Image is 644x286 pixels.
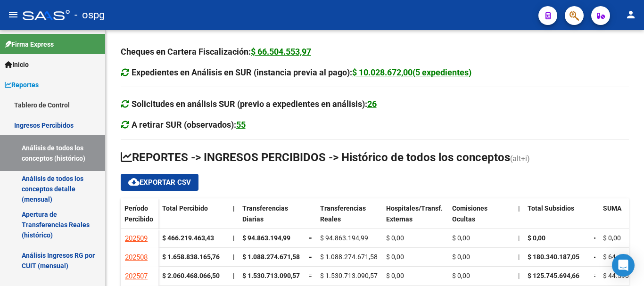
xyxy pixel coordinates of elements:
span: = [594,272,597,279]
span: $ 0,00 [452,272,470,279]
span: - ospg [74,5,105,25]
span: $ 1.088.274.671,58 [242,253,300,261]
mat-icon: person [625,9,636,20]
span: = [308,272,312,279]
span: = [594,253,597,261]
span: Transferencias Reales [320,204,366,223]
span: $ 0,00 [452,234,470,242]
datatable-header-cell: | [229,198,239,238]
span: $ 1.530.713.090,57 [242,272,300,279]
strong: Cheques en Cartera Fiscalización: [121,47,311,57]
datatable-header-cell: Total Subsidios [524,198,590,238]
span: = [594,234,597,242]
span: $ 0,00 [603,234,621,242]
span: | [233,204,235,212]
span: $ 94.863.194,99 [242,234,290,242]
span: = [308,234,312,242]
span: Total Percibido [162,204,208,212]
span: Total Subsidios [528,204,574,212]
strong: $ 1.658.838.165,76 [162,253,220,261]
span: $ 1.530.713.090,57 [320,272,378,279]
span: $ 125.745.694,66 [528,272,579,279]
span: $ 0,00 [386,272,404,279]
span: Transferencias Diarias [242,204,288,223]
span: | [233,272,234,279]
span: Hospitales/Transf. Externas [386,204,443,223]
span: $ 1.088.274.671,58 [320,253,378,261]
span: (alt+i) [510,154,530,163]
strong: $ 466.219.463,43 [162,234,214,242]
mat-icon: menu [8,9,19,20]
span: = [308,253,312,261]
mat-icon: cloud_download [128,176,140,188]
span: $ 0,00 [386,234,404,242]
datatable-header-cell: Hospitales/Transf. Externas [382,198,448,238]
datatable-header-cell: | [514,198,524,238]
strong: $ 2.060.468.066,50 [162,272,220,279]
div: $ 10.028.672,00(5 expedientes) [352,66,471,79]
datatable-header-cell: Transferencias Reales [316,198,382,238]
datatable-header-cell: Período Percibido [121,198,158,238]
strong: Expedientes en Análisis en SUR (instancia previa al pago): [132,67,471,77]
div: 55 [236,118,246,131]
span: 202509 [125,234,148,243]
div: 26 [367,98,377,111]
span: SUMA [603,204,621,212]
div: $ 66.504.553,97 [251,45,311,58]
span: $ 0,00 [528,234,545,242]
span: | [518,204,520,212]
datatable-header-cell: Comisiones Ocultas [448,198,514,238]
div: Open Intercom Messenger [612,254,635,277]
span: | [518,272,520,279]
strong: Solicitudes en análisis SUR (previo a expedientes en análisis): [132,99,377,109]
datatable-header-cell: Total Percibido [158,198,229,238]
span: Reportes [5,80,39,90]
span: Inicio [5,59,29,70]
span: | [233,234,234,242]
span: Comisiones Ocultas [452,204,487,223]
span: 202507 [125,272,148,280]
span: | [518,253,520,261]
span: $ 94.863.194,99 [320,234,368,242]
span: REPORTES -> INGRESOS PERCIBIDOS -> Histórico de todos los conceptos [121,151,510,164]
strong: A retirar SUR (observados): [132,120,246,130]
span: Período Percibido [124,204,153,223]
span: | [518,234,520,242]
span: $ 0,00 [386,253,404,261]
span: $ 180.340.187,05 [528,253,579,261]
span: 202508 [125,253,148,261]
span: | [233,253,234,261]
span: Firma Express [5,39,54,49]
button: Exportar CSV [121,174,198,191]
span: $ 0,00 [452,253,470,261]
span: Exportar CSV [128,178,191,187]
datatable-header-cell: Transferencias Diarias [239,198,305,238]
